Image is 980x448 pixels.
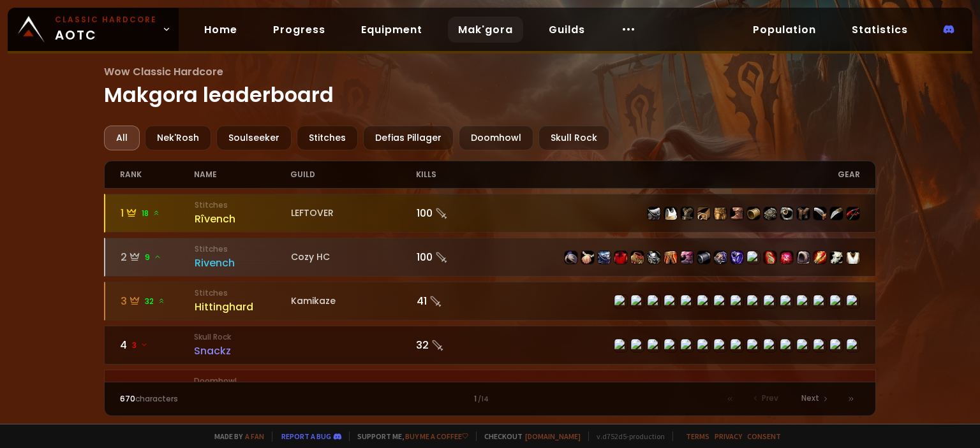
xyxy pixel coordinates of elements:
img: item-18842 [813,251,826,264]
span: Wow Classic Hardcore [104,64,876,80]
h1: Makgora leaderboard [104,64,876,110]
img: item-1769 [648,207,660,220]
div: 24 [416,381,490,397]
a: Report a bug [281,431,331,441]
a: Classic HardcoreAOTC [8,8,179,51]
div: guild [290,161,416,188]
div: Stitches [297,126,358,150]
span: Support me, [349,431,468,441]
a: Consent [747,431,781,441]
img: item-3313 [681,207,694,220]
div: Rivench [195,255,291,271]
small: Stitches [195,199,291,211]
img: item-6504 [813,207,826,220]
div: 4 [120,337,194,353]
div: gear [490,161,860,188]
span: v. d752d5 - production [588,431,665,441]
span: Checkout [476,431,581,441]
span: 18 [142,208,160,219]
img: item-2575 [614,251,627,264]
img: item-22268 [764,251,776,264]
img: item-18103 [731,251,743,264]
span: Prev [762,393,778,404]
div: 2 [121,249,195,265]
span: 670 [120,393,135,404]
a: Progress [263,17,336,43]
img: item-9812 [797,207,810,220]
div: Rîvench [195,211,291,227]
div: 5 [120,381,194,397]
a: Mak'gora [448,17,523,43]
div: characters [120,393,305,405]
img: item-14113 [697,207,710,220]
img: item-13956 [648,251,660,264]
div: kills [416,161,490,188]
a: 43 Skull RockSnackz32 item-10502item-12047item-14182item-9791item-6611item-9797item-6612item-6613... [104,326,876,365]
a: Home [194,17,248,43]
div: Snackz [194,343,290,359]
div: 1 [121,205,195,221]
img: item-5351 [780,207,793,220]
span: Next [801,393,819,404]
img: item-5107 [664,207,677,220]
img: item-14160 [747,207,760,220]
a: Equipment [351,17,433,43]
small: Classic Hardcore [55,14,157,25]
img: item-20036 [780,251,793,264]
a: 29StitchesRivenchCozy HC100 item-22267item-22403item-16797item-2575item-19682item-13956item-19683... [104,238,876,277]
span: AOTC [55,14,157,45]
a: Privacy [715,431,742,441]
div: Cozy HC [291,250,417,264]
a: Population [743,17,826,43]
span: 32 [145,296,165,307]
img: item-22403 [581,251,594,264]
div: Doomhowl [459,126,533,150]
img: item-11853 [731,207,743,220]
a: a fan [245,431,264,441]
a: [DOMAIN_NAME] [525,431,581,441]
a: Terms [686,431,709,441]
img: item-14331 [797,251,810,264]
img: item-10413 [764,207,776,220]
span: 3 [132,340,148,351]
div: 100 [417,249,491,265]
a: Statistics [842,17,918,43]
div: 3 [121,293,195,309]
a: 51DoomhowlBigdåddySELF FOUND ONLY24 item-10588item-13088item-10774item-4119item-13117item-15157it... [104,370,876,408]
a: 332 StitchesHittinghardKamikaze41 item-15338item-10399item-4249item-4831item-6557item-15331item-1... [104,282,876,321]
span: Made by [207,431,264,441]
img: item-19684 [681,251,694,264]
div: Defias Pillager [363,126,454,150]
small: Stitches [195,243,291,255]
div: 100 [417,205,491,221]
a: Buy me a coffee [405,431,468,441]
img: item-16797 [598,251,611,264]
div: 41 [417,293,491,309]
div: rank [120,161,194,188]
span: 9 [145,252,161,263]
div: 32 [416,337,490,353]
a: 118 StitchesRîvenchLEFTOVER100 item-1769item-5107item-3313item-14113item-5327item-11853item-14160... [104,194,876,233]
div: Nek'Rosh [145,126,211,150]
div: LEFTOVER [291,206,417,220]
div: Soulseeker [216,126,292,150]
small: / 14 [478,394,489,405]
img: item-13938 [830,251,843,264]
div: Hittinghard [195,299,291,315]
img: item-14629 [697,251,710,264]
img: item-5976 [847,251,859,264]
small: Skull Rock [194,331,290,343]
small: Doomhowl [194,375,290,387]
div: All [104,126,140,150]
img: item-16801 [714,251,727,264]
div: Kamikaze [291,294,417,308]
img: item-19683 [664,251,677,264]
div: 1 [305,393,675,405]
img: item-19682 [631,251,644,264]
img: item-6469 [847,207,859,220]
img: item-5327 [714,207,727,220]
a: Guilds [538,17,595,43]
div: name [194,161,290,188]
div: Skull Rock [538,126,609,150]
img: item-6448 [830,207,843,220]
